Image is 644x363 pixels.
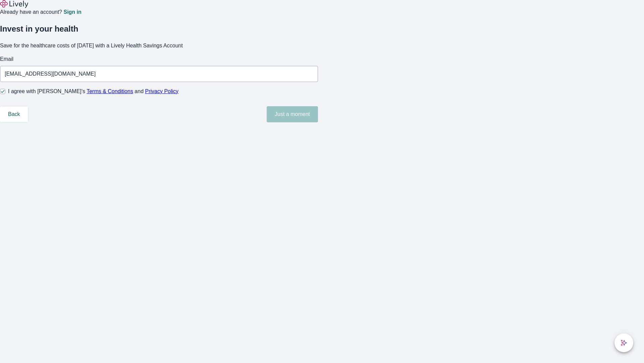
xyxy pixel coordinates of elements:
svg: Lively AI Assistant [621,339,627,346]
span: I agree with [PERSON_NAME]’s and [8,87,178,95]
a: Privacy Policy [145,88,179,94]
button: chat [614,333,633,352]
a: Terms & Conditions [87,88,133,94]
a: Sign in [63,9,81,15]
